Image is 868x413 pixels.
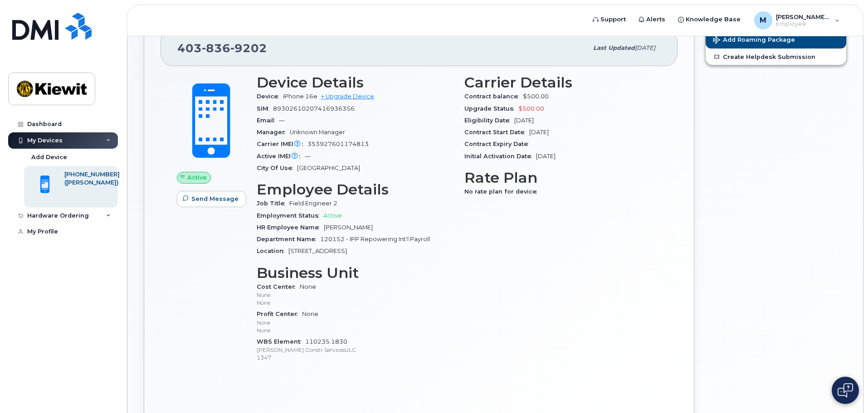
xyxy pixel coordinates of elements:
span: [DATE] [635,44,655,51]
span: Location [257,248,288,254]
span: Knowledge Base [686,15,741,24]
span: Alerts [646,15,665,24]
span: 110235.1830 [257,338,454,362]
span: Contract Expiry Date [464,141,533,147]
span: HR Employee Name [257,224,324,231]
span: M [760,15,766,26]
span: None [257,311,454,334]
span: Add Roaming Package [713,36,795,45]
h3: Rate Plan [464,170,661,186]
span: 353927601174813 [307,141,369,147]
span: City Of Use [257,165,297,171]
span: Email [257,117,279,124]
span: Cost Center [257,283,300,290]
p: None [257,326,454,334]
span: [PERSON_NAME] [324,224,373,231]
span: Field Engineer 2 [289,200,337,207]
span: Employment Status [257,212,323,219]
span: 120152 - IPP Repowering Int'l Payroll [320,236,430,243]
h3: Carrier Details [464,74,661,91]
span: Employee [776,20,830,28]
span: [DATE] [514,117,534,124]
span: No rate plan for device [464,188,541,195]
p: None [257,299,454,306]
span: Eligibility Date [464,117,514,124]
p: None [257,319,454,326]
span: Carrier IMEI [257,141,307,147]
span: [PERSON_NAME].[PERSON_NAME] [776,13,830,20]
span: [DATE] [529,129,549,136]
span: [STREET_ADDRESS] [288,248,347,254]
span: None [257,283,454,307]
span: Support [600,15,626,24]
p: None [257,291,454,299]
span: 89302610207416936356 [273,105,355,112]
span: Contract balance [464,93,523,100]
span: Manager [257,129,290,136]
span: WBS Element [257,338,305,345]
span: Job Title [257,200,289,207]
span: [DATE] [536,153,556,160]
span: 403 [177,41,267,55]
span: Profit Center [257,311,302,317]
a: Create Helpdesk Submission [706,49,846,65]
span: Active IMEI [257,153,305,160]
a: Knowledge Base [672,10,747,29]
span: Contract Start Date [464,129,529,136]
p: [PERSON_NAME] Constr ServicesULC [257,346,454,354]
a: Alerts [632,10,672,29]
a: + Upgrade Device [321,93,374,100]
span: iPhone 16e [283,93,317,100]
span: Send Message [191,194,239,203]
h3: Device Details [257,74,454,91]
button: Send Message [177,191,246,207]
span: Department Name [257,236,320,243]
span: Active [323,212,342,219]
h3: Employee Details [257,181,454,198]
span: SIM [257,105,273,112]
img: Open chat [838,383,853,398]
span: — [279,117,285,124]
div: Matthew.Federico [748,11,846,29]
span: [GEOGRAPHIC_DATA] [297,165,360,171]
span: Last updated [593,44,635,51]
span: Upgrade Status [464,105,518,112]
span: Active [187,173,207,182]
span: 836 [202,41,230,55]
span: Unknown Manager [290,129,345,136]
span: 9202 [230,41,267,55]
a: Support [586,10,632,29]
span: $500.00 [523,93,549,100]
button: Add Roaming Package [706,30,846,49]
span: $500.00 [518,105,544,112]
span: Device [257,93,283,100]
span: Initial Activation Date [464,153,536,160]
h3: Business Unit [257,265,454,281]
p: 1347 [257,354,454,361]
span: — [305,153,311,160]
